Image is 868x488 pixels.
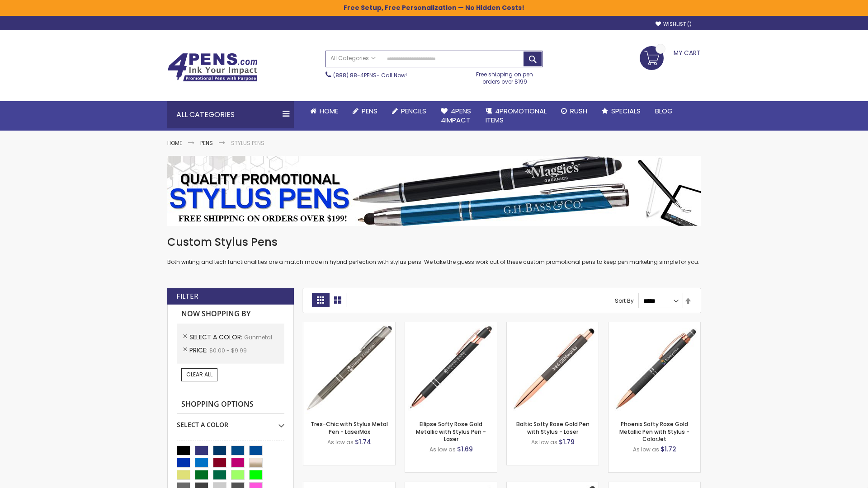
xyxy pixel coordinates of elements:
[405,322,497,414] img: Ellipse Softy Rose Gold Metallic with Stylus Pen - Laser-Gunmetal
[416,420,486,442] a: Ellipse Softy Rose Gold Metallic with Stylus Pen - Laser
[209,347,247,354] span: $0.00 - $9.99
[478,101,554,131] a: 4PROMOTIONALITEMS
[303,101,345,121] a: Home
[167,156,701,226] img: Stylus Pens
[303,322,395,329] a: Tres-Chic with Stylus Metal Pen - LaserMax-Gunmetal
[516,420,590,435] a: Baltic Softy Rose Gold Pen with Stylus - Laser
[189,333,244,342] span: Select A Color
[189,346,209,355] span: Price
[167,53,258,82] img: 4Pens Custom Pens and Promotional Products
[611,106,641,116] span: Specials
[434,101,478,131] a: 4Pens4impact
[486,106,547,125] span: 4PROMOTIONAL ITEMS
[441,106,471,125] span: 4Pens 4impact
[177,395,284,414] strong: Shopping Options
[554,101,594,121] a: Rush
[167,235,701,266] div: Both writing and tech functionalities are a match made in hybrid perfection with stylus pens. We ...
[186,371,212,378] span: Clear All
[570,106,587,116] span: Rush
[326,51,380,66] a: All Categories
[609,322,700,329] a: Phoenix Softy Rose Gold Metallic Pen with Stylus Pen - ColorJet-Gunmetal
[362,106,377,116] span: Pens
[609,322,700,414] img: Phoenix Softy Rose Gold Metallic Pen with Stylus Pen - ColorJet-Gunmetal
[333,71,407,79] span: - Call Now!
[177,305,284,324] strong: Now Shopping by
[355,437,371,446] span: $1.74
[559,437,575,446] span: $1.79
[660,445,676,454] span: $1.72
[633,446,659,453] span: As low as
[167,235,701,249] h1: Custom Stylus Pens
[311,420,388,435] a: Tres-Chic with Stylus Metal Pen - LaserMax
[333,71,377,79] a: (888) 88-4PENS
[231,139,264,147] strong: Stylus Pens
[619,420,689,442] a: Phoenix Softy Rose Gold Metallic Pen with Stylus - ColorJet
[401,106,426,116] span: Pencils
[167,101,294,128] div: All Categories
[429,446,456,453] span: As low as
[594,101,648,121] a: Specials
[200,139,213,147] a: Pens
[177,414,284,429] div: Select A Color
[327,438,354,446] span: As low as
[648,101,680,121] a: Blog
[507,322,599,329] a: Baltic Softy Rose Gold Pen with Stylus - Laser-Gunmetal
[655,106,673,116] span: Blog
[405,322,497,329] a: Ellipse Softy Rose Gold Metallic with Stylus Pen - Laser-Gunmetal
[457,445,473,454] span: $1.69
[656,21,692,28] a: Wishlist
[181,368,217,381] a: Clear All
[320,106,338,116] span: Home
[330,55,376,62] span: All Categories
[303,322,395,414] img: Tres-Chic with Stylus Metal Pen - LaserMax-Gunmetal
[467,67,543,85] div: Free shipping on pen orders over $199
[531,438,557,446] span: As low as
[507,322,599,414] img: Baltic Softy Rose Gold Pen with Stylus - Laser-Gunmetal
[167,139,182,147] a: Home
[345,101,385,121] a: Pens
[312,293,329,307] strong: Grid
[615,297,634,305] label: Sort By
[385,101,434,121] a: Pencils
[244,333,272,341] span: Gunmetal
[176,291,198,301] strong: Filter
